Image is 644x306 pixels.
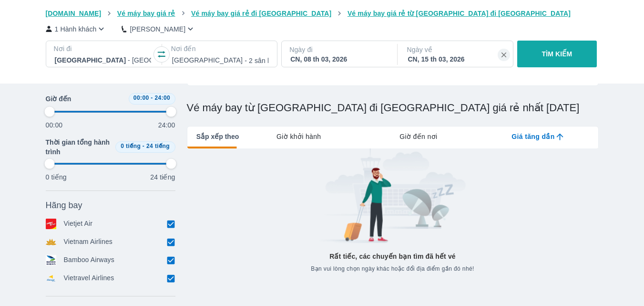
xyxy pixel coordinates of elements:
span: Bạn vui lòng chọn ngày khác hoặc đổi địa điểm gần đó nhé! [311,265,474,273]
span: Vé máy bay giá rẻ [117,10,175,17]
span: Giờ khởi hành [276,132,321,141]
span: Thời gian tổng hành trình [46,137,112,157]
p: Ngày về [407,45,505,54]
span: Vé máy bay giá rẻ đi [GEOGRAPHIC_DATA] [191,10,331,17]
span: [DOMAIN_NAME] [46,10,102,17]
p: Vietnam Airlines [64,237,113,247]
p: Vietravel Airlines [64,273,114,284]
p: 1 Hành khách [55,24,97,34]
span: Vé máy bay giá rẻ từ [GEOGRAPHIC_DATA] đi [GEOGRAPHIC_DATA] [348,10,571,17]
p: 00:00 [46,120,63,130]
p: Rất tiếc, các chuyến bạn tìm đã hết vé [329,252,456,261]
span: Giờ đến [46,94,72,104]
p: Nơi đến [171,44,269,53]
button: TÌM KIẾM [517,41,597,67]
p: Bamboo Airways [64,255,114,265]
span: 24:00 [154,95,170,101]
p: Nơi đi [54,44,152,53]
span: 0 tiếng [121,143,141,149]
p: 24:00 [158,120,175,130]
p: Vietjet Air [64,219,93,229]
p: TÌM KIẾM [542,49,572,59]
div: lab API tabs example [239,127,598,147]
span: Giá tăng dần [511,132,554,141]
span: - [151,95,153,101]
div: CN, 15 th 03, 2026 [408,54,504,64]
button: 1 Hành khách [46,24,107,34]
div: CN, 08 th 03, 2026 [290,54,387,64]
span: Sắp xếp theo [196,132,239,141]
button: [PERSON_NAME] [122,24,195,34]
p: [PERSON_NAME] [130,24,185,34]
p: Ngày đi [289,45,388,54]
img: banner [311,147,474,244]
span: 24 tiếng [146,143,170,149]
nav: breadcrumb [46,9,599,18]
span: - [143,143,144,149]
p: 0 tiếng [46,172,67,182]
p: 24 tiếng [150,172,175,182]
span: Giờ đến nơi [399,132,437,141]
span: Hãng bay [46,200,82,211]
h1: Vé máy bay từ [GEOGRAPHIC_DATA] đi [GEOGRAPHIC_DATA] giá rẻ nhất [DATE] [187,101,599,115]
span: 00:00 [133,95,149,101]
